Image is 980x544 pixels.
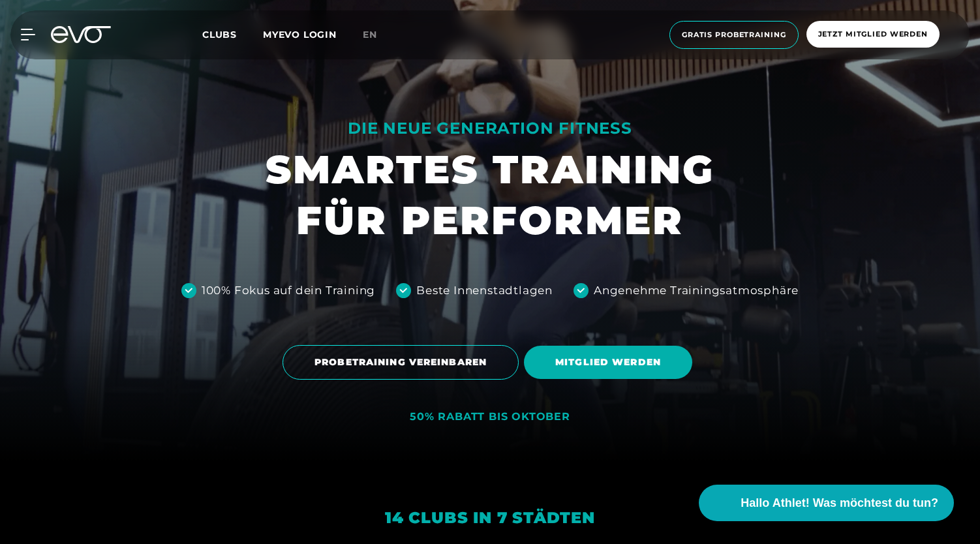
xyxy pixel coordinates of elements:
[594,282,799,299] div: Angenehme Trainingsatmosphäre
[363,27,393,42] a: en
[699,485,954,521] button: Hallo Athlet! Was möchtest du tun?
[818,29,928,40] span: Jetzt Mitglied werden
[202,282,375,299] div: 100% Fokus auf dein Training
[803,21,943,49] a: Jetzt Mitglied werden
[410,410,570,424] div: 50% RABATT BIS OKTOBER
[266,118,714,139] div: DIE NEUE GENERATION FITNESS
[416,282,553,299] div: Beste Innenstadtlagen
[363,29,377,40] span: en
[682,29,786,40] span: Gratis Probetraining
[283,335,524,389] a: PROBETRAINING VEREINBAREN
[555,355,661,369] span: MITGLIED WERDEN
[314,355,487,369] span: PROBETRAINING VEREINBAREN
[263,29,337,40] a: MYEVO LOGIN
[741,494,938,512] span: Hallo Athlet! Was möchtest du tun?
[202,29,237,40] span: Clubs
[524,336,697,389] a: MITGLIED WERDEN
[266,144,714,246] h1: SMARTES TRAINING FÜR PERFORMER
[202,28,263,40] a: Clubs
[385,508,595,527] em: 14 Clubs in 7 Städten
[666,21,803,49] a: Gratis Probetraining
